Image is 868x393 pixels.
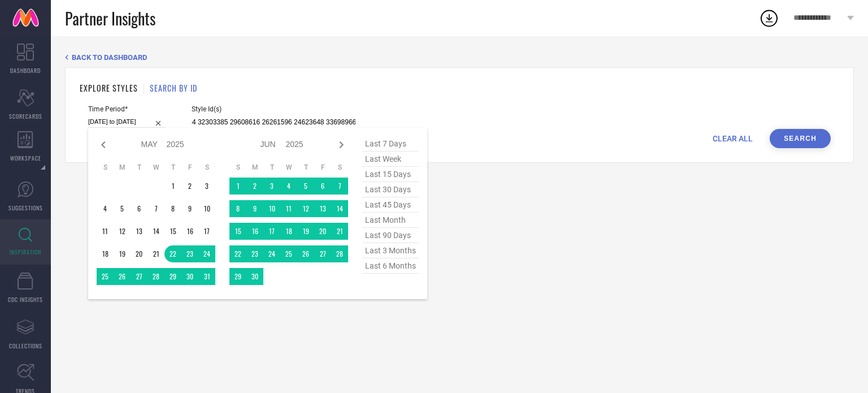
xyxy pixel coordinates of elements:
td: Mon Jun 16 2025 [246,223,263,240]
span: BACK TO DASHBOARD [72,53,147,62]
td: Sun May 18 2025 [97,245,114,262]
td: Thu May 22 2025 [164,245,181,262]
td: Tue Jun 03 2025 [263,178,280,195]
th: Friday [314,163,331,172]
td: Fri Jun 13 2025 [314,200,331,217]
th: Tuesday [263,163,280,172]
td: Thu Jun 05 2025 [297,178,314,195]
td: Tue May 20 2025 [131,245,147,262]
td: Sat Jun 14 2025 [331,200,348,217]
span: last 15 days [362,167,419,182]
td: Mon Jun 02 2025 [246,178,263,195]
th: Wednesday [280,163,297,172]
td: Wed Jun 04 2025 [280,178,297,195]
th: Thursday [297,163,314,172]
td: Sat Jun 07 2025 [331,178,348,195]
td: Sun Jun 15 2025 [229,223,246,240]
td: Sun May 11 2025 [97,223,114,240]
input: Select time period [88,116,166,128]
td: Fri May 30 2025 [181,268,198,285]
div: Next month [335,138,348,152]
th: Sunday [97,163,114,172]
td: Sun Jun 22 2025 [229,245,246,262]
td: Sun Jun 29 2025 [229,268,246,285]
h1: EXPLORE STYLES [80,82,138,94]
td: Fri May 23 2025 [181,245,198,262]
td: Sun Jun 01 2025 [229,178,246,195]
td: Thu May 08 2025 [164,200,181,217]
th: Sunday [229,163,246,172]
span: Style Id(s) [192,105,355,113]
span: SUGGESTIONS [8,204,43,212]
span: CLEAR ALL [713,134,753,143]
span: DASHBOARD [10,66,41,75]
th: Monday [114,163,131,172]
td: Tue Jun 17 2025 [263,223,280,240]
div: Back TO Dashboard [65,53,854,62]
span: last 45 days [362,197,419,213]
td: Thu May 15 2025 [164,223,181,240]
th: Saturday [331,163,348,172]
span: CDC INSIGHTS [8,295,43,304]
td: Mon May 05 2025 [114,200,131,217]
td: Mon May 12 2025 [114,223,131,240]
td: Sat May 24 2025 [198,245,215,262]
td: Mon May 19 2025 [114,245,131,262]
td: Fri Jun 06 2025 [314,178,331,195]
td: Tue May 06 2025 [131,200,147,217]
td: Sat May 31 2025 [198,268,215,285]
td: Sat May 17 2025 [198,223,215,240]
td: Wed Jun 18 2025 [280,223,297,240]
td: Wed May 14 2025 [147,223,164,240]
td: Wed May 21 2025 [147,245,164,262]
td: Wed May 07 2025 [147,200,164,217]
td: Sat May 10 2025 [198,200,215,217]
div: Previous month [97,138,110,152]
th: Saturday [198,163,215,172]
td: Fri Jun 20 2025 [314,223,331,240]
td: Mon Jun 09 2025 [246,200,263,217]
td: Wed Jun 11 2025 [280,200,297,217]
td: Tue May 27 2025 [131,268,147,285]
span: Partner Insights [65,7,155,30]
td: Sun May 25 2025 [97,268,114,285]
th: Monday [246,163,263,172]
td: Mon Jun 23 2025 [246,245,263,262]
td: Sat Jun 28 2025 [331,245,348,262]
td: Thu Jun 19 2025 [297,223,314,240]
span: last week [362,152,419,167]
span: last 6 months [362,258,419,274]
td: Thu May 29 2025 [164,268,181,285]
td: Tue Jun 24 2025 [263,245,280,262]
td: Sun May 04 2025 [97,200,114,217]
span: last 90 days [362,228,419,243]
td: Thu Jun 26 2025 [297,245,314,262]
td: Tue Jun 10 2025 [263,200,280,217]
span: WORKSPACE [10,154,41,162]
th: Wednesday [147,163,164,172]
div: Open download list [759,8,779,28]
td: Sat Jun 21 2025 [331,223,348,240]
td: Fri May 16 2025 [181,223,198,240]
td: Thu May 01 2025 [164,178,181,195]
td: Thu Jun 12 2025 [297,200,314,217]
span: last 30 days [362,182,419,197]
span: last 7 days [362,136,419,152]
td: Wed Jun 25 2025 [280,245,297,262]
th: Friday [181,163,198,172]
td: Sat May 03 2025 [198,178,215,195]
input: Enter comma separated style ids e.g. 12345, 67890 [192,116,355,129]
td: Sun Jun 08 2025 [229,200,246,217]
h1: SEARCH BY ID [150,82,197,94]
td: Fri May 02 2025 [181,178,198,195]
th: Tuesday [131,163,147,172]
td: Tue May 13 2025 [131,223,147,240]
span: Time Period* [88,105,166,113]
span: INSPIRATION [10,248,41,256]
th: Thursday [164,163,181,172]
span: last 3 months [362,243,419,258]
span: SCORECARDS [9,112,42,120]
td: Mon May 26 2025 [114,268,131,285]
td: Mon Jun 30 2025 [246,268,263,285]
button: Search [770,129,831,148]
